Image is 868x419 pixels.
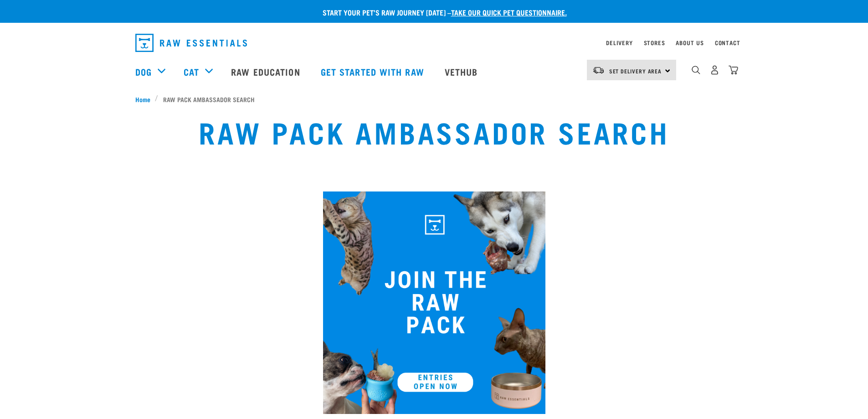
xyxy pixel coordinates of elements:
span: Set Delivery Area [609,69,662,72]
a: Cat [184,65,199,78]
img: Ambassador-Search-Post-1.png [323,191,545,414]
a: Dog [135,65,152,78]
a: Vethub [436,53,489,90]
img: home-icon-1@2x.png [692,66,700,74]
img: van-moving.png [592,66,605,74]
a: Raw Education [222,53,311,90]
a: Home [135,94,155,104]
a: Delivery [606,41,632,44]
a: Stores [644,41,665,44]
a: About Us [676,41,704,44]
h1: RAW PACK AMBASSADOR SEARCH [161,115,707,148]
a: take our quick pet questionnaire. [451,10,567,14]
a: Contact [715,41,740,44]
nav: dropdown navigation [128,30,740,56]
nav: breadcrumbs [135,94,733,104]
img: home-icon@2x.png [729,65,738,75]
span: Home [135,94,150,104]
a: Get started with Raw [312,53,436,90]
img: Raw Essentials Logo [135,34,247,52]
img: user.png [710,65,719,75]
